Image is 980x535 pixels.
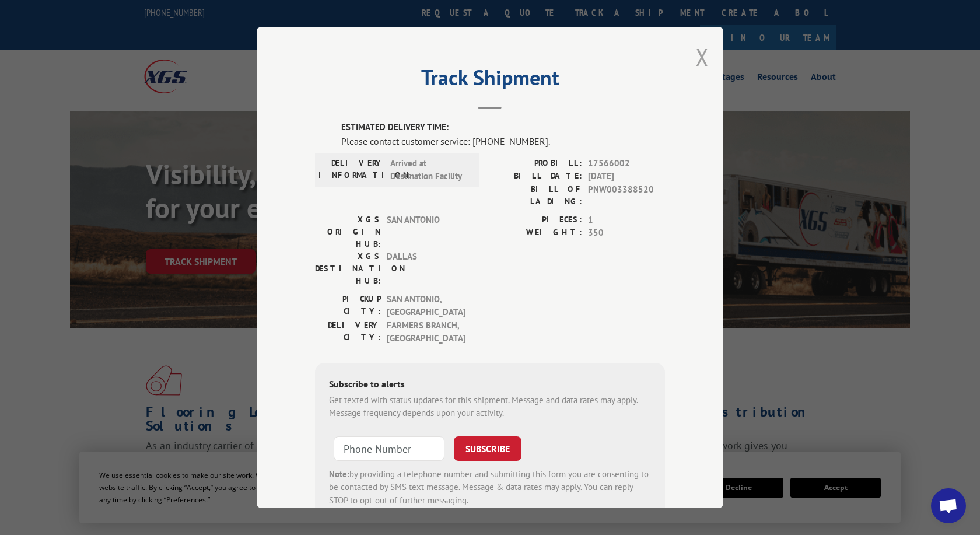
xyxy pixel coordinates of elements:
[329,467,651,507] div: by providing a telephone number and submitting this form you are consenting to be contacted by SM...
[315,292,381,319] label: PICKUP CITY:
[490,183,582,207] label: BILL OF LADING:
[454,436,521,460] button: SUBSCRIBE
[334,436,444,460] input: Phone Number
[387,213,466,250] span: SAN ANTONIO
[315,69,665,92] h2: Track Shipment
[329,468,349,479] strong: Note:
[588,183,665,207] span: PNW003388520
[329,376,651,393] div: Subscribe to alerts
[341,134,665,148] div: Please contact customer service: [PHONE_NUMBER].
[490,156,582,170] label: PROBILL:
[588,226,665,240] span: 350
[341,121,665,134] label: ESTIMATED DELIVERY TIME:
[931,488,966,523] a: Open chat
[490,226,582,240] label: WEIGHT:
[490,213,582,226] label: PIECES:
[387,319,466,345] span: FARMERS BRANCH , [GEOGRAPHIC_DATA]
[588,156,665,170] span: 17566002
[315,213,381,250] label: XGS ORIGIN HUB:
[387,250,466,286] span: DALLAS
[318,156,384,183] label: DELIVERY INFORMATION:
[329,393,651,419] div: Get texted with status updates for this shipment. Message and data rates may apply. Message frequ...
[490,170,582,183] label: BILL DATE:
[315,319,381,345] label: DELIVERY CITY:
[696,41,709,72] button: Close modal
[588,213,665,226] span: 1
[315,250,381,286] label: XGS DESTINATION HUB:
[387,292,466,319] span: SAN ANTONIO , [GEOGRAPHIC_DATA]
[390,156,469,183] span: Arrived at Destination Facility
[588,170,665,183] span: [DATE]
